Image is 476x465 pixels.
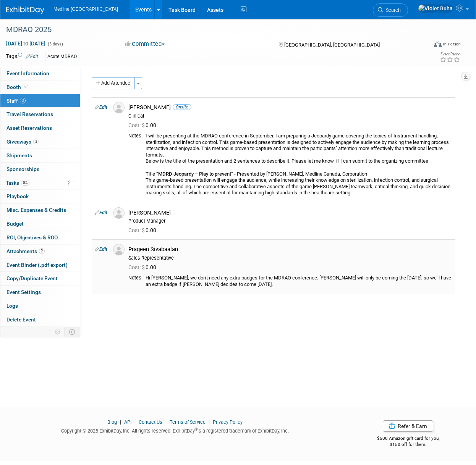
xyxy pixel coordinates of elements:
span: Playbook [6,193,29,199]
span: 0% [21,180,29,186]
div: Notes: [128,133,142,139]
span: Sponsorships [6,166,39,172]
button: Committed [122,40,168,48]
span: Event Information [6,70,49,76]
span: 2 [39,248,45,254]
a: Terms of Service [170,419,206,425]
span: Attachments [6,248,45,254]
a: ROI, Objectives & ROO [0,231,80,244]
td: Tags [6,52,38,61]
span: Travel Reservations [6,111,53,117]
a: Copy/Duplicate Event [0,272,80,285]
a: Refer & Earn [383,420,433,432]
i: Booth reservation complete [24,85,28,89]
span: | [207,419,212,425]
span: Misc. Expenses & Credits [6,207,66,213]
a: Sponsorships [0,163,80,176]
span: Search [383,7,401,13]
a: Blog [107,419,117,425]
div: Product Manager [128,218,452,224]
span: Staff [6,98,26,104]
a: Shipments [0,149,80,162]
a: Budget [0,217,80,231]
span: 3 [20,98,26,103]
td: Toggle Event Tabs [65,327,80,337]
a: API [124,419,131,425]
div: Copyright © 2025 ExhibitDay, Inc. All rights reserved. ExhibitDay is a registered trademark of Ex... [6,426,344,434]
div: I will be presenting at the MDRAO conference in September. I am preparing a Jeopardy game coverin... [146,133,452,196]
span: [GEOGRAPHIC_DATA], [GEOGRAPHIC_DATA] [284,42,380,48]
sup: ® [195,427,198,431]
span: Onsite [173,104,191,110]
span: Giveaways [6,139,39,145]
a: Edit [95,247,107,252]
span: | [118,419,123,425]
img: Associate-Profile-5.png [113,244,125,255]
a: Event Settings [0,286,80,299]
span: 3 [33,139,39,144]
img: Violet Buha [418,4,453,13]
span: 0.00 [128,264,159,270]
span: Delete Event [6,316,36,323]
div: Notes: [128,275,142,281]
a: Travel Reservations [0,108,80,121]
span: (3 days) [47,42,63,47]
a: Attachments2 [0,245,80,258]
span: | [133,419,138,425]
span: ROI, Objectives & ROO [6,234,58,241]
a: Edit [95,105,107,110]
a: Playbook [0,190,80,203]
div: [PERSON_NAME] [128,104,452,111]
img: Format-Inperson.png [434,41,442,47]
span: Cost: $ [128,227,146,233]
a: Delete Event [0,313,80,326]
span: Budget [6,221,24,227]
div: Prageen Sivabaalan [128,246,452,253]
div: $150 off for them. [356,441,461,448]
span: Tasks [6,180,29,186]
div: Hi [PERSON_NAME], we don't need any extra badges for the MDRAO conference. [PERSON_NAME] will onl... [146,275,452,287]
img: ExhibitDay [6,6,44,14]
a: Edit [95,210,107,215]
button: Add Attendee [92,77,135,89]
span: Event Binder (.pdf export) [6,262,68,268]
span: to [22,40,29,47]
a: Event Binder (.pdf export) [0,258,80,272]
span: Event Settings [6,289,41,295]
a: Staff3 [0,94,80,108]
span: 0.00 [128,122,159,128]
img: Associate-Profile-5.png [113,207,125,219]
span: Asset Reservations [6,125,52,131]
span: Cost: $ [128,122,146,128]
div: [PERSON_NAME] [128,209,452,216]
b: MDRD Jeopardy – Play to prevent [158,171,231,177]
span: Shipments [6,152,32,158]
a: Privacy Policy [213,419,243,425]
a: Tasks0% [0,176,80,190]
div: MDRAO 2025 [3,23,422,37]
a: Search [373,3,408,17]
a: Booth [0,81,80,94]
a: Edit [26,54,38,59]
span: Cost: $ [128,264,146,270]
a: Logs [0,299,80,313]
a: Asset Reservations [0,121,80,135]
a: Event Information [0,67,80,80]
div: $500 Amazon gift card for you, [356,430,461,448]
div: Event Format [395,40,461,51]
span: Copy/Duplicate Event [6,275,58,281]
div: Event Rating [440,52,460,56]
a: Misc. Expenses & Credits [0,203,80,217]
td: Personalize Event Tab Strip [51,327,65,337]
span: Booth [6,84,30,90]
span: Logs [6,303,18,309]
a: Contact Us [139,419,162,425]
div: Clinical [128,113,452,119]
div: Sales Representative [128,255,452,261]
div: In-Person [443,41,461,47]
a: Giveaways3 [0,135,80,149]
span: 0.00 [128,227,159,233]
span: Medline [GEOGRAPHIC_DATA] [53,6,118,12]
div: Acute MDRAO [45,53,79,61]
span: | [164,419,168,425]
